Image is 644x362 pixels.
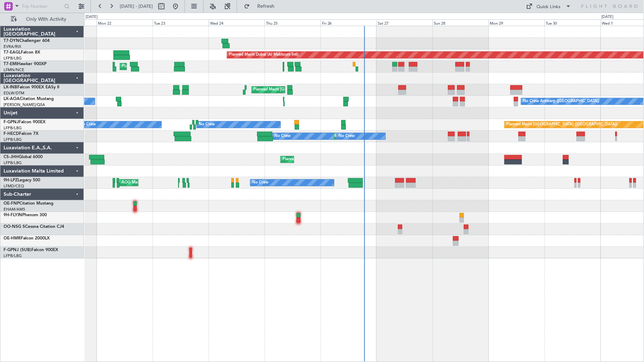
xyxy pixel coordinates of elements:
[252,177,268,188] div: No Crew
[4,97,54,101] a: LX-AOACitation Mustang
[4,225,25,229] span: OO-NSG S
[122,61,189,72] div: Planned Maint [GEOGRAPHIC_DATA]
[377,19,433,26] div: Sat 27
[4,102,45,107] a: [PERSON_NAME]/QSA
[229,50,298,60] div: Planned Maint Dubai (Al Maktoum Intl)
[4,120,45,124] a: F-GPNJFalcon 900EX
[4,56,22,61] a: LFPB/LBG
[4,155,43,159] a: CS-JHHGlobal 6000
[4,39,19,43] span: T7-DYN
[4,67,24,73] a: LFMN/NCE
[18,17,74,22] span: Only With Activity
[4,201,19,206] span: OE-FNP
[86,14,98,20] div: [DATE]
[274,131,291,142] div: No Crew
[4,62,17,66] span: T7-EMI
[4,253,22,258] a: LFPB/LBG
[4,132,19,136] span: F-HECD
[4,155,19,159] span: CS-JHH
[241,1,283,12] button: Refresh
[120,3,153,10] span: [DATE] - [DATE]
[4,90,24,96] a: EDLW/DTM
[4,120,19,124] span: F-GPNJ
[4,39,50,43] a: T7-DYNChallenger 604
[4,62,47,66] a: T7-EMIHawker 900XP
[265,19,321,26] div: Thu 25
[4,213,47,217] a: 9H-FLYINPhenom 300
[4,125,22,131] a: LFPB/LBG
[153,19,209,26] div: Tue 23
[4,225,64,229] a: OO-NSG SCessna Citation CJ4
[4,248,58,252] a: F-GPNJ (SUB)Falcon 900EX
[339,131,355,142] div: No Crew
[4,50,40,55] a: T7-EAGLFalcon 8X
[4,97,20,101] span: LX-AOA
[199,119,215,130] div: No Crew
[209,19,265,26] div: Wed 24
[21,1,62,12] input: Trip Number
[4,207,25,212] a: EHAM/AMS
[4,132,38,136] a: F-HECDFalcon 7X
[4,85,17,89] span: LX-INB
[4,178,18,182] span: 9H-LPZ
[4,137,22,142] a: LFPB/LBG
[537,4,561,11] div: Quick Links
[489,19,545,26] div: Mon 29
[523,96,600,107] div: No Crew Antwerp ([GEOGRAPHIC_DATA])
[4,183,24,189] a: LFMD/CEQ
[321,19,377,26] div: Fri 26
[4,213,22,217] span: 9H-FLYIN
[602,14,614,20] div: [DATE]
[283,154,394,165] div: Planned Maint [GEOGRAPHIC_DATA] ([GEOGRAPHIC_DATA])
[4,178,40,182] a: 9H-LPZLegacy 500
[254,85,365,95] div: Planned Maint [GEOGRAPHIC_DATA] ([GEOGRAPHIC_DATA])
[97,19,153,26] div: Mon 22
[545,19,601,26] div: Tue 30
[4,201,54,206] a: OE-FNPCitation Mustang
[4,248,31,252] span: F-GPNJ (SUB)
[8,14,76,25] button: Only With Activity
[433,19,489,26] div: Sun 28
[507,119,618,130] div: Planned Maint [GEOGRAPHIC_DATA] ([GEOGRAPHIC_DATA])
[4,236,50,241] a: OE-HMRFalcon 2000LX
[4,85,59,89] a: LX-INBFalcon 900EX EASy II
[4,160,22,166] a: LFPB/LBG
[4,44,21,49] a: EVRA/RIX
[523,1,575,12] button: Quick Links
[251,4,281,9] span: Refresh
[4,50,21,55] span: T7-EAGL
[122,177,178,188] div: AOG Maint Cannes (Mandelieu)
[80,119,96,130] div: No Crew
[4,236,21,241] span: OE-HMR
